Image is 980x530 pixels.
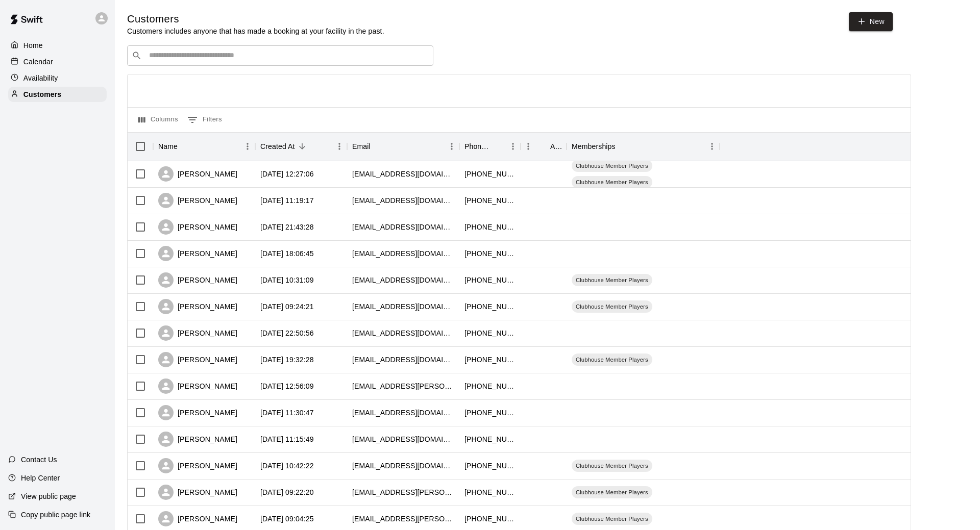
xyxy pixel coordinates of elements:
div: +12158685935 [464,487,516,497]
div: 2025-10-10 21:43:28 [260,222,314,232]
span: Clubhouse Member Players [572,515,652,523]
button: Menu [240,139,255,154]
div: jack.t.gibson@gmail.com [352,487,454,497]
a: Home [8,38,107,53]
div: +12673001225 [464,461,516,471]
span: Clubhouse Member Players [572,302,652,311]
div: +12157403989 [464,248,516,259]
button: Select columns [136,112,181,128]
div: +12152373150 [464,355,516,365]
div: annejustin.hammond@gmail.com [352,514,454,524]
div: 2025-10-09 22:50:56 [260,328,314,338]
div: +12157403989 [464,328,516,338]
div: 2025-10-09 12:56:09 [260,381,314,391]
div: 2025-10-09 09:22:20 [260,487,314,497]
div: 2025-10-09 10:42:22 [260,461,314,471]
div: Age [550,132,561,161]
div: +12674460299 [464,381,516,391]
div: erehr17@gmail.com [352,169,454,179]
div: 2025-10-11 11:19:17 [260,195,314,206]
span: Clubhouse Member Players [572,462,652,470]
div: 2025-10-09 11:15:49 [260,434,314,444]
div: [PERSON_NAME] [158,193,237,208]
div: Email [352,132,371,161]
button: Show filters [185,112,225,128]
button: Menu [521,139,536,154]
div: +12672016536 [464,434,516,444]
div: blall071@gmail.com [352,222,454,232]
div: +12158821348 [464,301,516,312]
div: Clubhouse Member Players [572,513,652,525]
span: Clubhouse Member Players [572,178,652,186]
div: Age [521,132,567,161]
div: 2025-10-09 19:32:28 [260,355,314,365]
div: e3boyslam@yahoo.com [352,248,454,259]
a: Availability [8,70,107,86]
div: Clubhouse Member Players [572,460,652,472]
div: [PERSON_NAME] [158,485,237,500]
button: Menu [332,139,347,154]
div: liamtobrien09@gmail.com [352,301,454,312]
div: Memberships [572,132,616,161]
button: Menu [505,139,521,154]
div: +12156307825 [464,169,516,179]
div: Clubhouse Member Players [572,274,652,286]
div: Email [347,132,459,161]
div: [PERSON_NAME] [158,299,237,314]
div: Memberships [567,132,720,161]
div: Clubhouse Member Players [572,354,652,366]
div: 2025-10-11 12:27:06 [260,169,314,179]
p: Calendar [23,57,53,67]
div: mkr145@gmail.com [352,195,454,206]
div: Phone Number [464,132,491,161]
div: +12158150359 [464,514,516,524]
span: Clubhouse Member Players [572,488,652,496]
p: Contact Us [21,455,57,465]
button: Menu [444,139,459,154]
button: Sort [491,139,505,154]
div: [PERSON_NAME] [158,352,237,367]
div: [PERSON_NAME] [158,325,237,341]
div: Clubhouse Member Players [572,300,652,313]
p: Help Center [21,473,60,483]
p: Copy public page link [21,510,90,520]
span: Clubhouse Member Players [572,276,652,284]
div: +15705946707 [464,195,516,206]
div: +12672104293 [464,408,516,418]
div: Created At [255,132,347,161]
a: Calendar [8,54,107,69]
a: Customers [8,87,107,102]
div: rag189@hotmail.com [352,275,454,285]
p: View public page [21,491,76,501]
div: [PERSON_NAME] [158,405,237,420]
div: Phone Number [459,132,521,161]
button: Sort [616,139,630,154]
span: Clubhouse Member Players [572,356,652,364]
div: Search customers by name or email [127,45,433,66]
div: [PERSON_NAME] [158,432,237,447]
div: pandelo@verizon.net [352,408,454,418]
div: Name [153,132,255,161]
div: [PERSON_NAME] [158,272,237,288]
div: kevo.foley@gmail.com [352,381,454,391]
div: [PERSON_NAME] [158,246,237,261]
div: [PERSON_NAME] [158,458,237,473]
div: 2025-10-10 10:31:09 [260,275,314,285]
div: [PERSON_NAME] [158,511,237,526]
button: Sort [536,139,550,154]
button: Sort [178,139,192,154]
span: Clubhouse Member Players [572,162,652,170]
div: Clubhouse Member Players [572,486,652,498]
div: Clubhouse Member Players [572,160,652,172]
div: 2025-10-10 09:24:21 [260,301,314,312]
p: Home [23,40,43,51]
div: [PERSON_NAME] [158,166,237,182]
button: Sort [371,139,385,154]
div: gavinlitten2208@gmail.com [352,434,454,444]
div: +14842509486 [464,275,516,285]
div: [PERSON_NAME] [158,219,237,235]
